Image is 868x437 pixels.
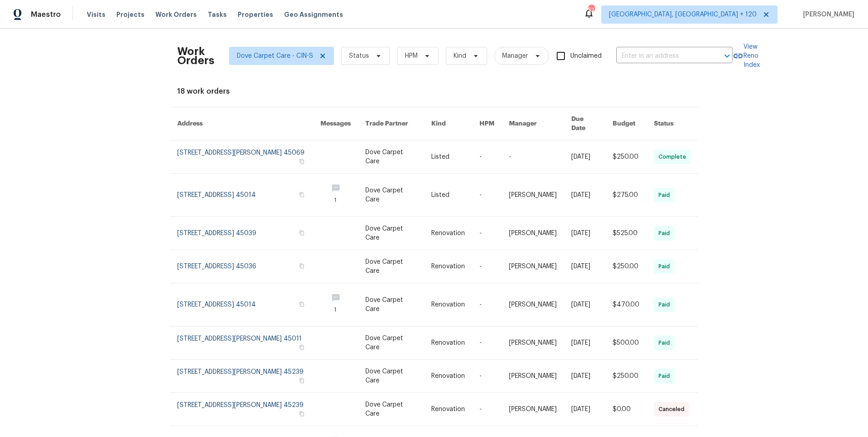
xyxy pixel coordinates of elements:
[472,360,502,393] td: -
[298,191,306,199] button: Copy Address
[284,10,343,19] span: Geo Assignments
[155,10,197,19] span: Work Orders
[472,250,502,283] td: -
[472,326,502,360] td: -
[358,283,424,326] td: Dove Carpet Care
[570,51,602,61] span: Unclaimed
[298,300,306,308] button: Copy Address
[502,51,528,60] span: Manager
[424,107,472,141] th: Kind
[502,107,564,141] th: Manager
[472,174,502,217] td: -
[616,49,707,63] input: Enter in an address
[472,107,502,141] th: HPM
[208,11,227,18] span: Tasks
[358,107,424,141] th: Trade Partner
[424,283,472,326] td: Renovation
[502,250,564,283] td: [PERSON_NAME]
[358,360,424,393] td: Dove Carpet Care
[502,141,564,174] td: -
[298,157,306,166] button: Copy Address
[502,174,564,217] td: [PERSON_NAME]
[358,174,424,217] td: Dove Carpet Care
[298,410,306,418] button: Copy Address
[472,141,502,174] td: -
[424,217,472,250] td: Renovation
[116,10,145,19] span: Projects
[424,393,472,426] td: Renovation
[298,343,306,352] button: Copy Address
[609,10,757,19] span: [GEOGRAPHIC_DATA], [GEOGRAPHIC_DATA] + 120
[424,326,472,360] td: Renovation
[177,47,215,65] h2: Work Orders
[358,217,424,250] td: Dove Carpet Care
[502,326,564,360] td: [PERSON_NAME]
[177,87,691,96] div: 18 work orders
[87,10,105,19] span: Visits
[799,10,854,19] span: [PERSON_NAME]
[605,107,647,141] th: Budget
[405,51,418,60] span: HPM
[31,10,61,19] span: Maestro
[237,51,313,60] span: Dove Carpet Care - CIN-S
[170,107,313,141] th: Address
[502,393,564,426] td: [PERSON_NAME]
[588,5,594,15] div: 527
[424,141,472,174] td: Listed
[349,51,369,60] span: Status
[298,377,306,385] button: Copy Address
[502,360,564,393] td: [PERSON_NAME]
[358,141,424,174] td: Dove Carpet Care
[472,283,502,326] td: -
[358,326,424,360] td: Dove Carpet Care
[733,42,760,70] a: View Reno Index
[721,50,733,62] button: Open
[313,107,358,141] th: Messages
[358,393,424,426] td: Dove Carpet Care
[238,10,273,19] span: Properties
[647,107,698,141] th: Status
[298,229,306,237] button: Copy Address
[472,217,502,250] td: -
[502,283,564,326] td: [PERSON_NAME]
[298,262,306,270] button: Copy Address
[472,393,502,426] td: -
[358,250,424,283] td: Dove Carpet Care
[564,107,605,141] th: Due Date
[424,174,472,217] td: Listed
[424,250,472,283] td: Renovation
[502,217,564,250] td: [PERSON_NAME]
[424,360,472,393] td: Renovation
[454,51,466,60] span: Kind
